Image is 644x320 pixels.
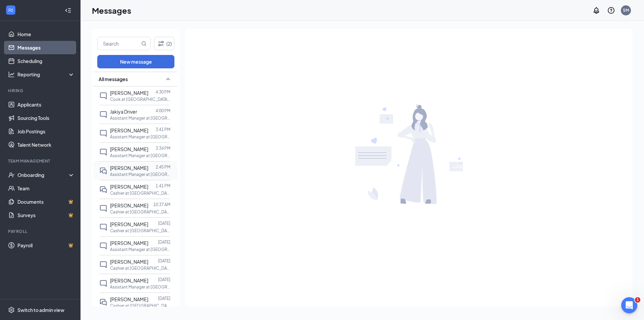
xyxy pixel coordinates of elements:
p: 3:41 PM [156,127,170,132]
div: Switch to admin view [17,307,64,313]
span: [PERSON_NAME] [110,221,148,227]
img: Profile image for Sarah [8,91,21,104]
span: [PERSON_NAME] - onboarding [31,55,101,62]
h1: Messages [50,3,86,14]
span: Rejection template [31,119,75,126]
div: Say [24,69,33,76]
a: SurveysCrown [17,208,75,222]
p: [DATE] [158,296,170,301]
p: 1:41 PM [156,183,170,189]
span: [PERSON_NAME] [110,146,148,152]
span: [PERSON_NAME] [110,277,148,283]
svg: ChatInactive [99,261,107,269]
a: Talent Network [17,138,75,151]
span: [PERSON_NAME] [110,184,148,190]
button: Messages [45,209,89,236]
p: Assistant Manager at [GEOGRAPHIC_DATA], [GEOGRAPHIC_DATA] [110,134,170,140]
div: Reporting [17,71,75,78]
div: [PERSON_NAME] [24,101,63,108]
p: Assistant Manager at [GEOGRAPHIC_DATA], [GEOGRAPHIC_DATA] [110,115,170,121]
span: All messages [99,76,128,82]
span: Jakiya Driver [110,109,137,115]
img: Profile image for Erin [8,183,21,196]
div: Shin [24,165,34,172]
a: Team [17,182,75,195]
svg: Notifications [592,6,600,14]
svg: Settings [8,307,15,313]
div: Team Management [8,158,73,164]
span: [PERSON_NAME] [110,90,148,96]
p: Assistant Manager at [GEOGRAPHIC_DATA], [GEOGRAPHIC_DATA] [110,247,170,252]
span: [PERSON_NAME] [110,240,148,246]
img: Profile image for Carisha [8,207,21,221]
span: [PERSON_NAME] [110,259,148,265]
svg: ChatInactive [99,92,107,100]
button: New message [97,55,174,68]
p: Cashier at [GEOGRAPHIC_DATA], [GEOGRAPHIC_DATA] [110,190,170,196]
a: Job Postings [17,125,75,138]
span: [PERSON_NAME] [110,127,148,133]
svg: ChatInactive [99,242,107,250]
svg: DoubleChat [99,298,107,306]
svg: SmallChevronUp [164,75,172,83]
a: Sourcing Tools [17,111,75,125]
h1: Messages [92,5,131,16]
svg: Collapse [65,7,71,14]
p: [DATE] [158,277,170,282]
img: Profile image for Shin [8,154,21,168]
svg: ChatInactive [99,111,107,119]
p: Cashier at [GEOGRAPHIC_DATA], [GEOGRAPHIC_DATA] [110,303,170,309]
span: Applicant management [31,87,86,94]
div: • [DATE] [34,69,53,76]
div: Onboarding [17,172,69,178]
span: Tickets [104,226,120,231]
p: 10:37 AM [153,202,170,207]
svg: DoubleChat [99,186,107,194]
div: Hiring [8,88,73,93]
span: Rate your conversation [24,31,86,36]
p: Assistant Manager at [GEOGRAPHIC_DATA], [GEOGRAPHIC_DATA] [110,284,170,290]
span: Rate your conversation [24,158,78,164]
a: PayrollCrown [17,239,75,252]
div: [PERSON_NAME] [24,37,63,44]
svg: Filter [157,40,165,48]
p: Cashier at [GEOGRAPHIC_DATA], [GEOGRAPHIC_DATA] [110,228,170,234]
span: Home [15,226,29,231]
svg: DoubleChat [99,167,107,175]
p: [DATE] [158,239,170,245]
span: Rate your conversation [24,63,78,68]
svg: WorkstreamLogo [7,7,14,13]
svg: ChatInactive [99,204,107,212]
p: [DATE] [158,220,170,226]
p: Assistant Manager at [GEOGRAPHIC_DATA], [GEOGRAPHIC_DATA] [110,153,170,158]
img: Profile image for Say [8,59,21,72]
span: Rate your conversation [24,183,78,188]
span: Rate your conversation [24,208,78,213]
svg: ChatInactive [99,223,107,231]
svg: QuestionInfo [607,6,615,14]
div: [PERSON_NAME] [24,189,63,196]
svg: ChatInactive [99,148,107,156]
button: Send us a message [31,189,103,202]
div: • [DATE] [64,101,83,108]
div: • [DATE] [36,165,54,172]
span: viewing interview schedules [31,150,97,157]
button: Tickets [90,209,134,236]
div: [PERSON_NAME] [24,133,63,140]
span: Rate your conversation [24,94,78,100]
p: Cashier at [GEOGRAPHIC_DATA], [GEOGRAPHIC_DATA] [110,209,170,215]
span: 1 [635,297,640,303]
p: 2:45 PM [156,164,170,170]
div: • [DATE] [64,133,83,140]
p: 4:30 PM [156,89,170,95]
iframe: Intercom live chat [621,297,637,313]
img: Profile image for Chloe [8,123,21,136]
div: SM [623,7,629,13]
img: Profile image for Sarah [8,27,21,41]
p: 4:00 PM [156,108,170,114]
span: [PERSON_NAME] [110,165,148,171]
span: Messages [54,226,80,231]
svg: MagnifyingGlass [141,41,147,46]
p: Cashier at [GEOGRAPHIC_DATA], [GEOGRAPHIC_DATA] [110,265,170,271]
p: [DATE] [158,258,170,264]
